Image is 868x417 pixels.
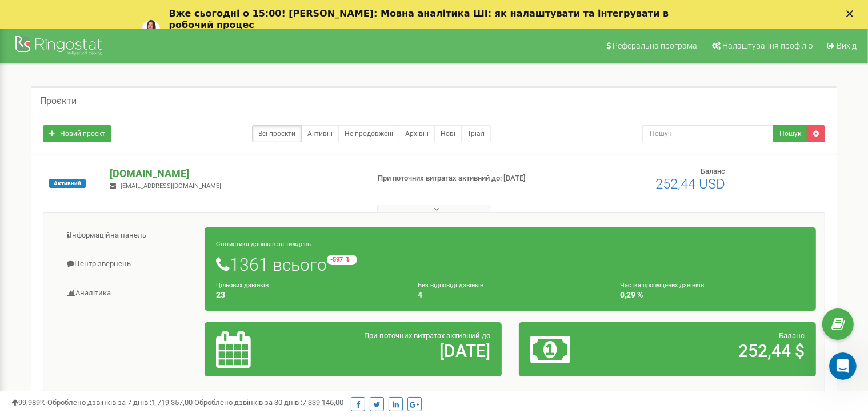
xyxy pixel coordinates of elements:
[40,96,77,106] h5: Проєкти
[216,282,269,289] small: Цільових дзвінків
[151,398,193,407] u: 1 719 357,00
[620,282,704,289] small: Частка пропущених дзвінків
[378,173,561,184] p: При поточних витратах активний до: [DATE]
[52,222,205,250] a: Інформаційна панель
[49,179,86,188] span: Активний
[399,125,435,142] a: Архівні
[302,398,343,407] u: 7 339 146,00
[194,398,343,407] span: Оброблено дзвінків за 30 днів :
[837,41,857,50] span: Вихід
[216,291,401,299] h4: 23
[418,291,603,299] h4: 4
[364,331,490,340] span: При поточних витратах активний до
[461,125,491,142] a: Тріал
[142,20,160,38] img: Profile image for Yuliia
[313,342,490,360] h2: [DATE]
[613,41,697,50] span: Реферальна програма
[43,125,111,142] a: Новий проєкт
[642,125,774,142] input: Пошук
[169,8,669,30] b: Вже сьогодні о 15:00! [PERSON_NAME]: Мовна аналітика ШІ: як налаштувати та інтегрувати в робочий ...
[216,240,311,248] small: Статистика дзвінків за тиждень
[655,176,725,192] span: 252,44 USD
[773,125,807,142] button: Пошук
[121,182,221,190] span: [EMAIL_ADDRESS][DOMAIN_NAME]
[327,255,357,265] small: -597
[110,166,359,181] p: [DOMAIN_NAME]
[722,41,813,50] span: Налаштування профілю
[820,29,862,63] a: Вихід
[11,398,46,407] span: 99,989%
[338,125,399,142] a: Не продовжені
[52,250,205,278] a: Центр звернень
[216,255,805,274] h1: 1361 всього
[418,282,484,289] small: Без відповіді дзвінків
[599,29,703,63] a: Реферальна програма
[701,167,725,175] span: Баланс
[434,125,462,142] a: Нові
[705,29,818,63] a: Налаштування профілю
[846,10,858,17] div: Закрити
[779,331,805,340] span: Баланс
[47,398,193,407] span: Оброблено дзвінків за 7 днів :
[252,125,302,142] a: Всі проєкти
[52,279,205,307] a: Аналiтика
[829,352,857,380] iframe: Intercom live chat
[627,342,805,360] h2: 252,44 $
[620,291,805,299] h4: 0,29 %
[301,125,339,142] a: Активні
